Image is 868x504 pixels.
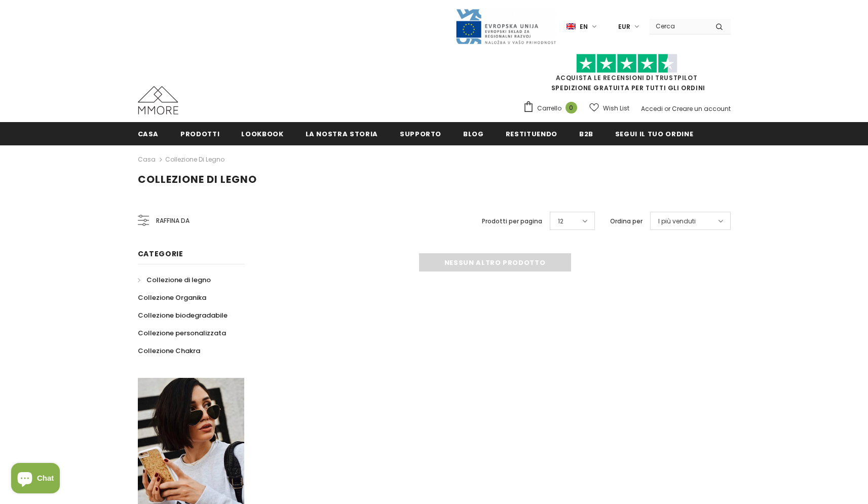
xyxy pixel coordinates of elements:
span: Collezione Chakra [138,346,200,356]
a: Blog [463,122,484,145]
a: Lookbook [241,122,283,145]
a: Casa [138,122,159,145]
span: Collezione di legno [146,275,211,285]
span: or [664,104,670,113]
label: Prodotti per pagina [482,216,542,226]
a: Restituendo [506,122,557,145]
span: Restituendo [506,129,557,139]
a: Accedi [641,104,663,113]
span: Prodotti [180,129,219,139]
a: Segui il tuo ordine [615,122,693,145]
span: Collezione biodegradabile [138,311,228,320]
img: Javni Razpis [455,8,556,45]
span: 0 [565,102,577,113]
span: I più venduti [658,216,696,226]
a: Collezione di legno [138,271,211,289]
a: Collezione personalizzata [138,324,226,342]
a: Collezione Organika [138,289,206,306]
img: Fidati di Pilot Stars [576,54,677,73]
a: Creare un account [672,104,731,113]
span: Casa [138,129,159,139]
span: La nostra storia [306,129,378,139]
span: SPEDIZIONE GRATUITA PER TUTTI GLI ORDINI [523,58,731,92]
span: EUR [618,22,630,32]
span: supporto [400,129,441,139]
span: Collezione di legno [138,172,257,186]
span: Segui il tuo ordine [615,129,693,139]
span: Collezione Organika [138,293,206,302]
span: Categorie [138,249,183,259]
a: Carrello 0 [523,101,582,116]
a: Acquista le recensioni di TrustPilot [556,73,698,82]
input: Search Site [650,19,708,33]
a: supporto [400,122,441,145]
a: Collezione di legno [165,155,224,164]
img: i-lang-1.png [567,22,576,31]
img: Casi MMORE [138,86,178,114]
a: Javni Razpis [455,22,556,30]
a: Collezione Chakra [138,342,200,360]
span: Lookbook [241,129,283,139]
inbox-online-store-chat: Shopify online store chat [8,463,63,496]
span: B2B [579,129,593,139]
span: Wish List [603,103,629,113]
a: Collezione biodegradabile [138,306,228,324]
label: Ordina per [610,216,643,226]
span: Collezione personalizzata [138,328,226,338]
span: 12 [558,216,563,226]
a: Wish List [589,99,629,117]
span: Carrello [537,103,561,113]
span: Raffina da [156,215,190,226]
a: Prodotti [180,122,219,145]
a: Casa [138,153,156,166]
a: La nostra storia [306,122,378,145]
a: B2B [579,122,593,145]
span: Blog [463,129,484,139]
span: en [580,22,588,32]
